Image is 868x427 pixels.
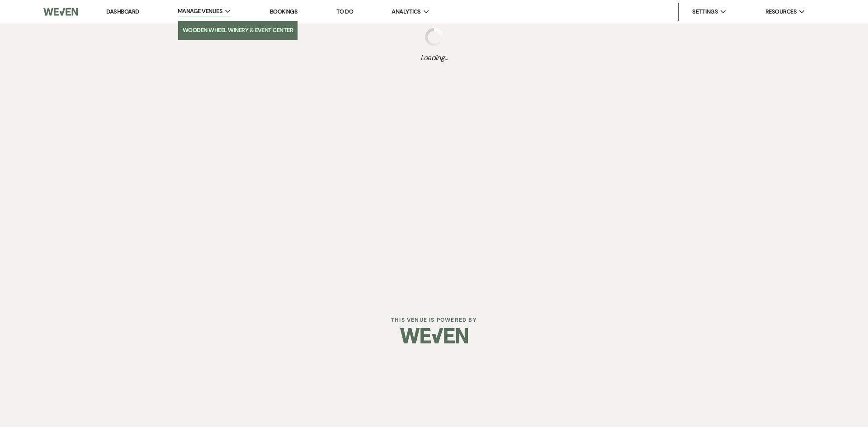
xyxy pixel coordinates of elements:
a: Wooden Wheel Winery & Event Center [178,21,298,39]
img: Weven Logo [43,2,78,21]
span: Analytics [392,7,420,16]
img: Weven Logo [400,320,468,352]
a: To Do [336,8,353,15]
span: Manage Venues [178,7,222,16]
a: Bookings [270,8,298,15]
span: Resources [765,7,797,16]
a: Dashboard [106,8,139,15]
span: Settings [692,7,718,16]
img: loading spinner [425,28,443,46]
li: Wooden Wheel Winery & Event Center [183,26,293,35]
span: Loading... [420,52,448,63]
